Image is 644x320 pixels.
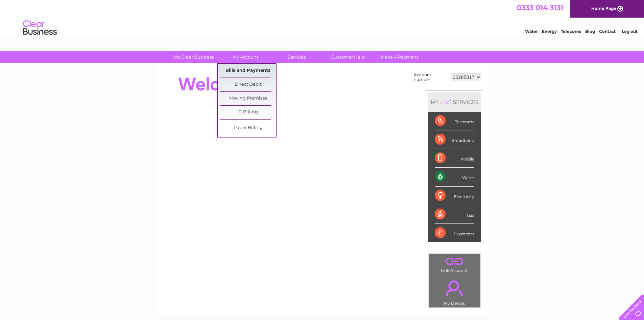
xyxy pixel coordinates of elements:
[23,18,57,38] img: logo.png
[435,205,474,224] div: Gas
[217,51,273,63] a: My Account
[435,187,474,205] div: Electricity
[435,130,474,149] div: Broadband
[435,149,474,168] div: Mobile
[622,29,638,34] a: Log out
[220,78,276,91] a: Direct Debit
[430,255,479,267] a: .
[542,29,557,34] a: Energy
[320,51,376,63] a: Customer Help
[430,276,479,300] a: .
[561,29,581,34] a: Telecoms
[412,71,449,84] td: Account number
[435,224,474,242] div: Payments
[220,106,276,119] a: E-Billing
[428,92,481,112] div: MY SERVICES
[220,121,276,135] a: Paper Billing
[372,51,427,63] a: Make A Payment
[220,64,276,78] a: Bills and Payments
[163,4,482,33] div: Clear Business is a trading name of Verastar Limited (registered in [GEOGRAPHIC_DATA] No. 3667643...
[435,112,474,130] div: Telecoms
[517,3,563,12] a: 0333 014 3131
[428,275,481,308] td: My Details
[220,92,276,105] a: Moving Premises
[585,29,595,34] a: Blog
[439,99,453,105] div: LIVE
[428,253,481,275] td: Link Account
[525,29,538,34] a: Water
[435,168,474,186] div: Water
[599,29,616,34] a: Contact
[166,51,222,63] a: My Clear Business
[269,51,325,63] a: Services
